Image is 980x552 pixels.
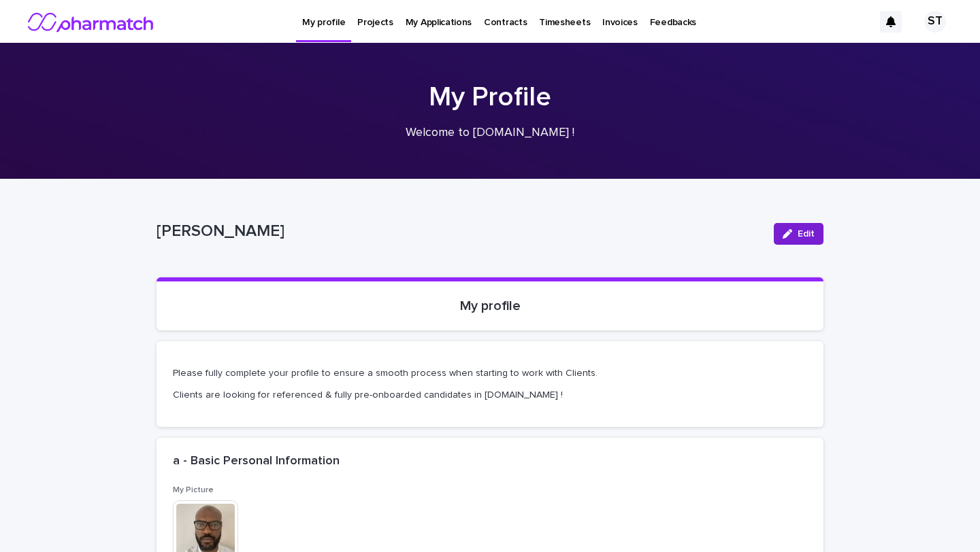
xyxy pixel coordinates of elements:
[157,222,763,241] p: [PERSON_NAME]
[173,298,807,314] p: My profile
[218,126,762,141] p: Welcome to [DOMAIN_NAME] !
[27,8,156,35] img: nMxkRIEURaCxZB0ULbfH
[173,486,214,494] span: My Picture
[924,11,946,33] div: ST
[173,454,340,469] h2: a - Basic Personal Information
[173,389,807,401] p: Clients are looking for referenced & fully pre-onboarded candidates in [DOMAIN_NAME] !
[173,367,807,379] p: Please fully complete your profile to ensure a smooth process when starting to work with Clients.
[157,81,823,114] h1: My Profile
[798,229,815,239] span: Edit
[774,223,823,245] button: Edit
